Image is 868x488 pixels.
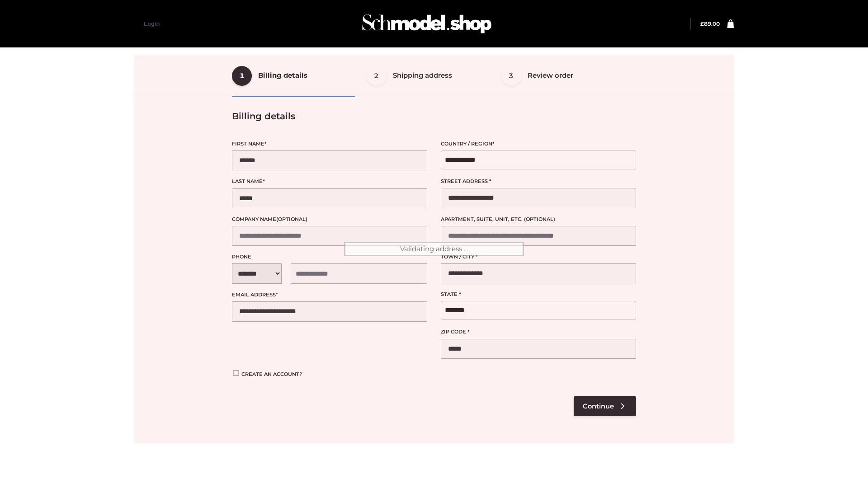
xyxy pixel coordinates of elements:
[359,6,495,42] img: Schmodel Admin 964
[144,20,160,27] a: Login
[700,20,720,27] a: £89.00
[344,242,524,256] div: Validating address ...
[700,20,720,27] bdi: 89.00
[700,20,704,27] span: £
